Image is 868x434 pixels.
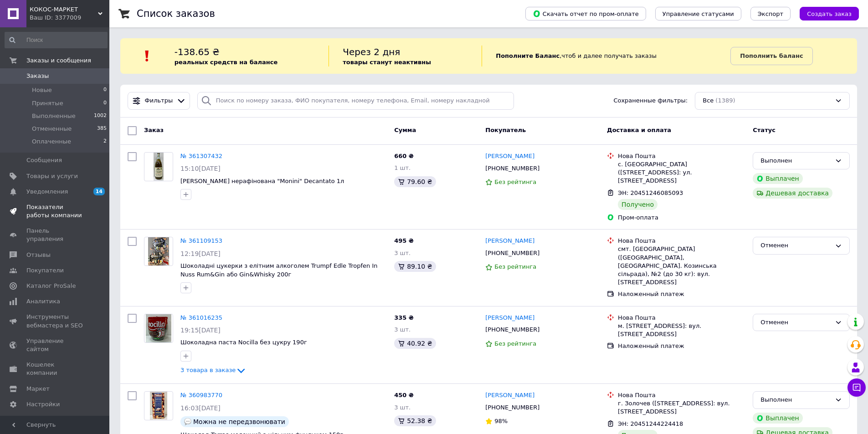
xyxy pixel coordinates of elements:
span: Каталог ProSale [26,282,76,290]
span: (1389) [715,97,735,104]
span: Сумма [394,127,416,133]
div: Нова Пошта [618,391,745,399]
span: Скачать отчет по пром-оплате [533,10,639,18]
a: [PERSON_NAME] нерафінована "Monini" Decantato 1л [180,178,344,184]
span: Через 2 дня [343,46,400,57]
a: [PERSON_NAME] [485,152,534,161]
span: Покупатели [26,266,64,275]
span: Показатели работы компании [26,203,84,220]
div: 52.38 ₴ [394,415,436,426]
div: Отменен [760,318,831,327]
span: Отмененные [32,125,72,133]
span: Заказ [144,127,164,133]
b: товары станут неактивны [343,59,431,66]
a: Шоколадна паста Nocilla без цукру 190г [180,339,307,346]
a: Фото товару [144,391,173,420]
span: КОКОС-МАРКЕТ [30,5,98,14]
a: № 360983770 [180,392,222,398]
span: Доставка и оплата [607,127,671,133]
span: Управление статусами [663,10,734,17]
span: Без рейтинга [494,263,536,270]
a: Создать заказ [791,10,859,17]
a: Фото товару [144,314,173,343]
span: Уведомления [26,188,68,196]
div: Дешевая доставка [753,188,832,199]
div: [PHONE_NUMBER] [483,324,541,336]
div: Нова Пошта [618,152,745,160]
span: Статус [753,127,776,133]
span: ЭН: 20451244224418 [618,420,683,427]
span: ЭН: 20451246085093 [618,189,683,196]
div: [PHONE_NUMBER] [483,247,541,259]
span: 660 ₴ [394,153,414,159]
span: 15:10[DATE] [180,165,221,172]
button: Чат с покупателем [847,378,866,397]
button: Управление статусами [655,7,741,20]
div: с. [GEOGRAPHIC_DATA] ([STREET_ADDRESS]: ул. [STREET_ADDRESS] [618,160,745,185]
span: Выполненные [32,112,76,120]
img: Фото товару [154,153,164,181]
a: № 361016235 [180,314,222,321]
span: Настройки [26,400,60,408]
a: 3 товара в заказе [180,367,247,373]
span: Отзывы [26,251,51,259]
span: 1 шт. [394,164,411,171]
span: 0 [103,86,107,94]
span: 495 ₴ [394,237,414,244]
b: Пополните Баланс [496,52,560,59]
a: Фото товару [144,237,173,266]
span: 3 шт. [394,326,411,333]
div: Пром-оплата [618,214,745,222]
a: [PERSON_NAME] [485,314,534,322]
span: Принятые [32,99,63,107]
div: [PHONE_NUMBER] [483,163,541,174]
span: Сохраненные фильтры: [613,97,688,105]
div: смт. [GEOGRAPHIC_DATA] ([GEOGRAPHIC_DATA], [GEOGRAPHIC_DATA]. Козинська сільрада), №2 (до 30 кг):... [618,245,745,286]
img: Фото товару [148,237,169,266]
span: Маркет [26,385,50,393]
img: Фото товару [146,314,171,342]
a: [PERSON_NAME] [485,391,534,400]
b: Пополнить баланс [740,52,803,59]
img: :speech_balloon: [184,418,191,425]
button: Экспорт [750,7,791,20]
span: Панель управления [26,227,84,243]
div: Ваш ID: 3377009 [30,14,109,22]
span: -138.65 ₴ [175,46,220,57]
span: Покупатель [485,127,526,133]
div: Наложенный платеж [618,290,745,298]
img: :exclamation: [140,49,154,63]
div: 79.60 ₴ [394,176,436,187]
a: № 361109153 [180,237,222,244]
span: Экспорт [758,10,783,17]
div: Выполнен [760,395,831,405]
a: [PERSON_NAME] [485,237,534,245]
span: Управление сайтом [26,337,84,353]
a: Шоколадні цукерки з елітним алкоголем Trumpf Edle Tropfen In Nuss Rum&Gin або Gin&Whisky 200г [180,262,378,278]
span: Товары и услуги [26,172,78,180]
span: 385 [97,125,107,133]
img: Фото товару [150,392,167,420]
span: 3 товара в заказе [180,367,236,374]
div: Получено [618,199,657,210]
span: Фильтры [145,97,173,105]
h1: Список заказов [137,8,215,19]
div: Выплачен [753,173,802,184]
div: Наложенный платеж [618,342,745,350]
span: 450 ₴ [394,392,414,398]
input: Поиск [5,32,108,48]
button: Создать заказ [800,7,859,20]
span: 12:19[DATE] [180,250,221,257]
div: Нова Пошта [618,237,745,245]
span: 98% [494,418,508,424]
span: 16:03[DATE] [180,404,221,412]
span: Инструменты вебмастера и SEO [26,313,84,329]
span: Оплаченные [32,138,71,146]
div: , чтоб и далее получать заказы [482,46,730,66]
span: Аналитика [26,297,60,306]
div: м. [STREET_ADDRESS]: вул. [STREET_ADDRESS] [618,322,745,338]
span: Заказы [26,72,49,80]
span: 1002 [94,112,107,120]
